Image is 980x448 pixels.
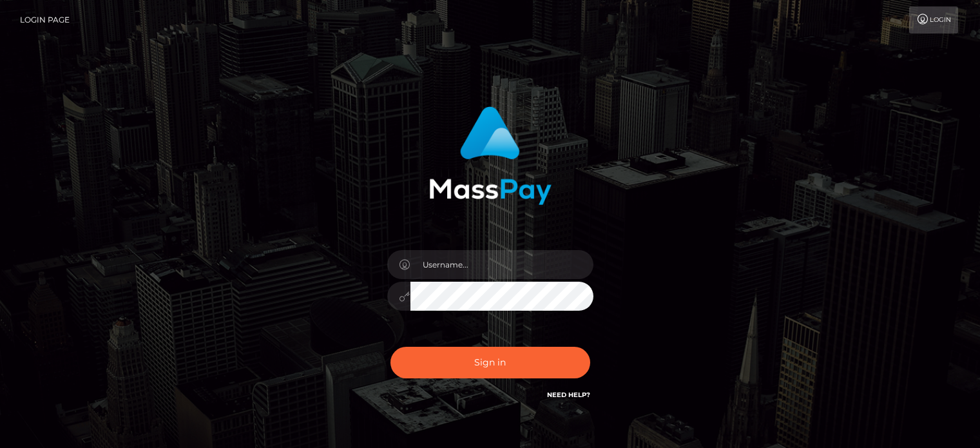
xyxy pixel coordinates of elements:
[429,106,552,205] img: MassPay Login
[547,391,590,399] a: Need Help?
[20,6,70,34] a: Login Page
[909,6,958,34] a: Login
[390,347,590,378] button: Sign in
[410,250,593,279] input: Username...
